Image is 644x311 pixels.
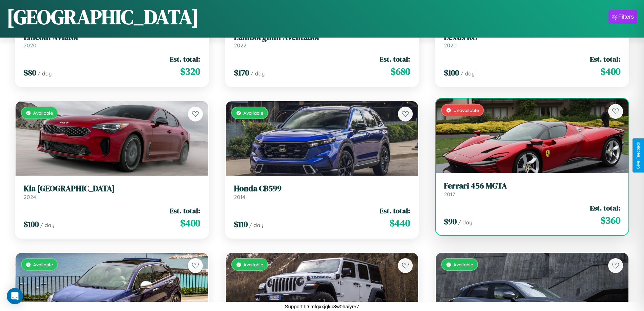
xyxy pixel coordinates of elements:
[285,302,359,311] p: Support ID: mfgxxjgkb8w0haiyr57
[24,67,36,78] span: $ 80
[444,32,620,49] a: Lexus RC2020
[33,262,53,267] span: Available
[380,206,410,216] span: Est. total:
[453,262,473,267] span: Available
[180,216,200,230] span: $ 400
[618,14,634,20] div: Filters
[7,288,23,304] div: Open Intercom Messenger
[444,32,620,42] h3: Lexus RC
[234,67,249,78] span: $ 170
[590,54,620,64] span: Est. total:
[234,194,245,200] span: 2014
[390,65,410,78] span: $ 680
[170,54,200,64] span: Est. total:
[24,32,200,49] a: Lincoln Aviator2020
[243,110,263,116] span: Available
[444,191,455,198] span: 2017
[234,32,410,42] h3: Lamborghini Aventador
[234,219,248,230] span: $ 110
[458,219,472,226] span: / day
[590,203,620,213] span: Est. total:
[444,67,459,78] span: $ 100
[444,181,620,191] h3: Ferrari 456 MGTA
[249,222,263,228] span: / day
[170,206,200,216] span: Est. total:
[24,32,200,42] h3: Lincoln Aviator
[460,70,475,77] span: / day
[636,142,641,169] div: Give Feedback
[24,194,36,200] span: 2024
[33,110,53,116] span: Available
[234,184,410,194] h3: Honda CB599
[180,65,200,78] span: $ 320
[234,42,246,49] span: 2022
[234,184,410,200] a: Honda CB5992014
[7,3,199,31] h1: [GEOGRAPHIC_DATA]
[600,214,620,227] span: $ 360
[38,70,52,77] span: / day
[24,184,200,194] h3: Kia [GEOGRAPHIC_DATA]
[389,216,410,230] span: $ 440
[243,262,263,267] span: Available
[444,181,620,198] a: Ferrari 456 MGTA2017
[453,107,479,113] span: Unavailable
[444,216,457,227] span: $ 90
[24,42,37,49] span: 2020
[40,222,54,228] span: / day
[380,54,410,64] span: Est. total:
[444,42,457,49] span: 2020
[234,32,410,49] a: Lamborghini Aventador2022
[24,219,39,230] span: $ 100
[251,70,265,77] span: / day
[609,10,637,24] button: Filters
[24,184,200,200] a: Kia [GEOGRAPHIC_DATA]2024
[600,65,620,78] span: $ 400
